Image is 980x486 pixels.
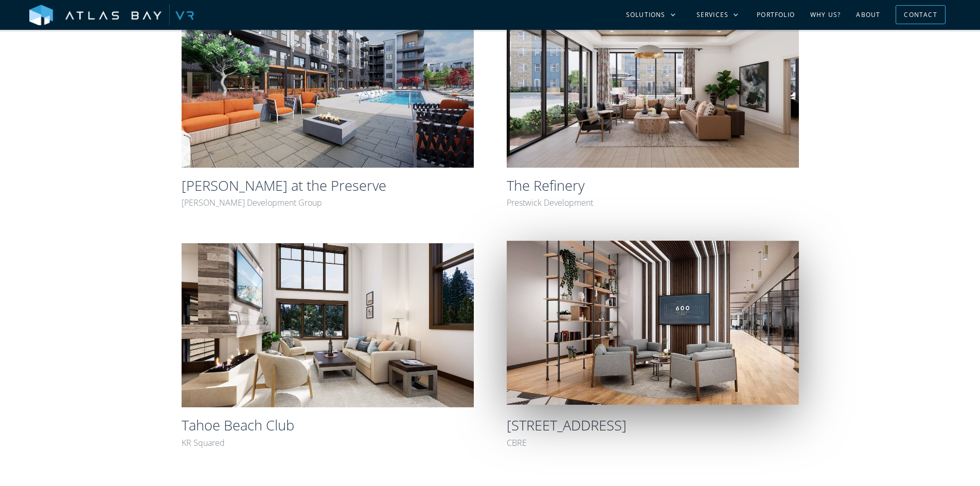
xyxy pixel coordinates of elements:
img: The Refinery [507,3,799,168]
div: KR Squared [182,436,225,451]
div: Prestwick Development [507,195,593,210]
div: [PERSON_NAME] Development Group [182,195,322,210]
div: CBRE [507,436,527,451]
a: Contact [896,5,945,24]
h2: [PERSON_NAME] at the Preserve [182,176,386,195]
img: Ellison at the Preserve [182,3,474,168]
img: Tahoe Beach Club [182,243,474,408]
div: Solutions [626,10,666,20]
img: Atlas Bay VR Logo [29,5,194,26]
h2: The Refinery [507,176,584,195]
h2: Tahoe Beach Club [182,416,294,435]
div: Services [697,10,729,20]
h2: [STREET_ADDRESS] [507,416,627,435]
img: 600 Thirteenth Street [507,241,799,405]
div: Contact [904,7,937,23]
